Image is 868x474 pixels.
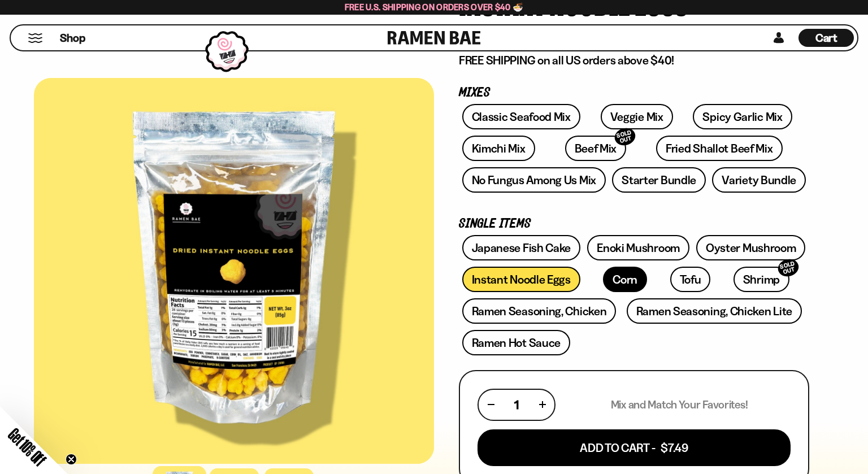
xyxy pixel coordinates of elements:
p: Mixes [459,88,809,98]
button: Mobile Menu Trigger [28,33,43,43]
a: Fried Shallot Beef Mix [656,136,782,161]
span: Shop [60,31,85,46]
p: Mix and Match Your Favorites! [611,398,748,412]
span: Free U.S. Shipping on Orders over $40 🍜 [345,2,524,12]
button: Close teaser [66,454,77,465]
a: Kimchi Mix [462,136,535,161]
a: Enoki Mushroom [587,235,689,260]
a: No Fungus Among Us Mix [462,167,606,193]
div: SOLD OUT [776,257,801,279]
a: Starter Bundle [612,167,706,193]
a: Spicy Garlic Mix [693,104,792,129]
a: Classic Seafood Mix [462,104,580,129]
a: Oyster Mushroom [696,235,806,260]
p: Single Items [459,219,809,229]
a: ShrimpSOLD OUT [734,267,789,292]
a: Cart [798,25,854,50]
a: Ramen Seasoning, Chicken [462,298,617,324]
div: SOLD OUT [613,126,637,148]
a: Variety Bundle [712,167,806,193]
a: Beef MixSOLD OUT [565,136,627,161]
a: Ramen Seasoning, Chicken Lite [627,298,802,324]
span: 1 [514,398,519,412]
span: Cart [815,31,837,45]
a: Corn [603,267,647,292]
a: Tofu [670,267,711,292]
span: Get 10% Off [5,425,49,469]
button: Add To Cart - $7.49 [478,429,791,466]
a: Veggie Mix [601,104,673,129]
a: Japanese Fish Cake [462,235,581,260]
a: Shop [60,29,85,47]
a: Ramen Hot Sauce [462,330,571,355]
